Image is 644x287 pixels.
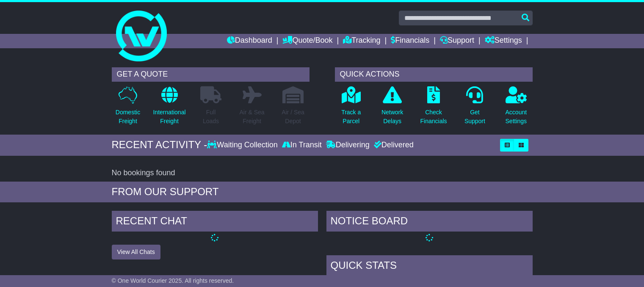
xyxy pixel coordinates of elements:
div: In Transit [280,141,324,150]
div: No bookings found [112,168,533,178]
a: Quote/Book [282,34,332,48]
p: Track a Parcel [341,108,361,126]
div: NOTICE BOARD [326,211,533,234]
div: Delivered [372,141,414,150]
div: GET A QUOTE [112,67,310,82]
div: RECENT ACTIVITY - [112,139,207,151]
span: © One World Courier 2025. All rights reserved. [112,277,234,284]
div: QUICK ACTIONS [335,67,533,82]
div: Delivering [324,141,372,150]
p: Network Delays [381,108,403,126]
a: CheckFinancials [420,86,448,130]
a: GetSupport [464,86,486,130]
p: Get Support [464,108,485,126]
a: AccountSettings [505,86,528,130]
a: DomesticFreight [115,86,141,130]
div: RECENT CHAT [112,211,318,234]
a: Tracking [343,34,380,48]
p: Check Financials [420,108,447,126]
a: Support [440,34,474,48]
div: Quick Stats [326,255,533,278]
p: Full Loads [200,108,221,126]
p: International Freight [153,108,185,126]
a: InternationalFreight [152,86,186,130]
a: NetworkDelays [381,86,404,130]
p: Account Settings [506,108,527,126]
div: Waiting Collection [207,141,279,150]
a: Track aParcel [341,86,361,130]
a: Financials [391,34,429,48]
div: FROM OUR SUPPORT [112,186,533,198]
p: Air / Sea Depot [282,108,304,126]
button: View All Chats [112,245,160,259]
a: Dashboard [227,34,272,48]
p: Domestic Freight [116,108,140,126]
a: Settings [485,34,522,48]
p: Air & Sea Freight [239,108,264,126]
